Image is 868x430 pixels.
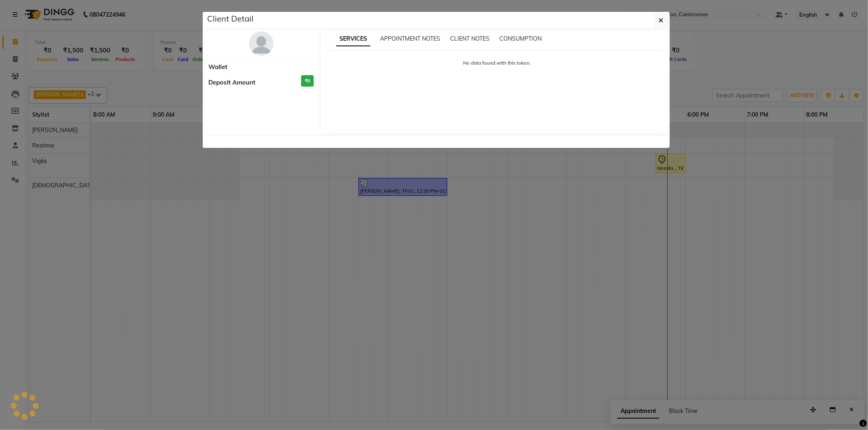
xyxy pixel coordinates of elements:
[301,75,314,87] h3: ₹0
[209,63,228,72] span: Wallet
[249,31,273,56] img: avatar
[209,78,256,87] span: Deposit Amount
[499,35,542,42] span: CONSUMPTION
[208,13,254,25] h5: Client Detail
[450,35,490,42] span: CLIENT NOTES
[336,32,370,46] span: SERVICES
[380,35,440,42] span: APPOINTMENT NOTES
[335,59,660,67] p: No data found with this token.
